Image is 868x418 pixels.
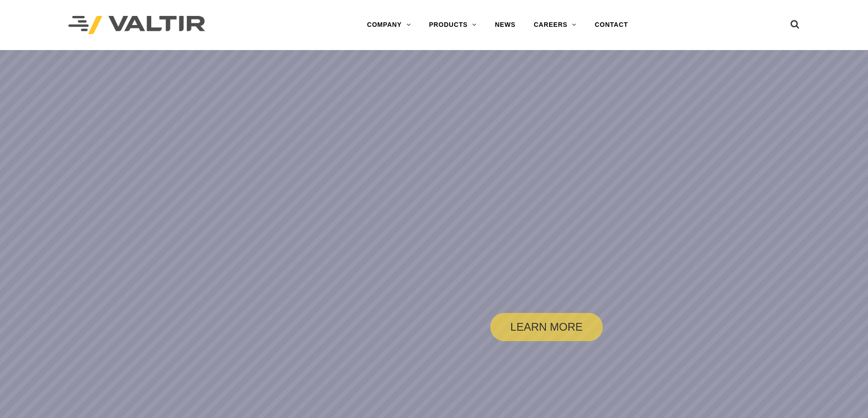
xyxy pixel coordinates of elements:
[486,16,524,34] a: NEWS
[358,16,420,34] a: COMPANY
[524,16,586,34] a: CAREERS
[586,16,637,34] a: CONTACT
[68,16,205,35] img: Valtir
[420,16,486,34] a: PRODUCTS
[490,313,602,341] a: LEARN MORE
